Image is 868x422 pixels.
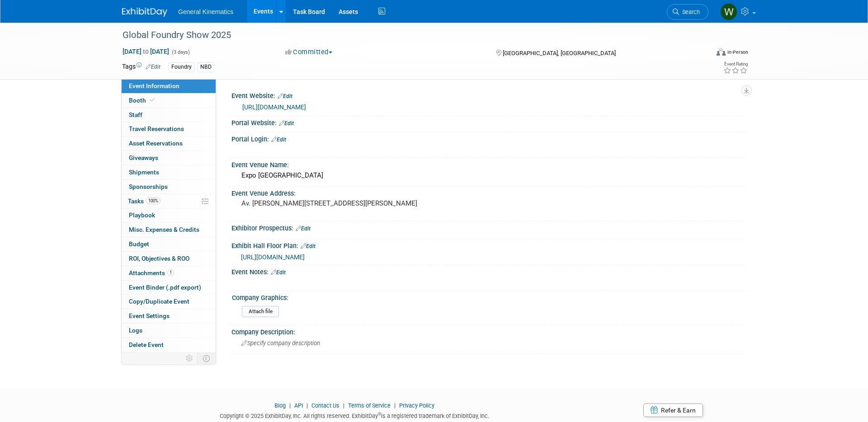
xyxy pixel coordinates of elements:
[122,295,216,309] a: Copy/Duplicate Event
[122,8,167,17] img: ExhibitDay
[378,412,381,417] sup: ®
[348,402,391,409] a: Terms of Service
[242,103,306,111] a: [URL][DOMAIN_NAME]
[122,281,216,295] a: Event Binder (.pdf export)
[129,97,156,104] span: Booth
[182,352,198,364] td: Personalize Event Tab Strip
[231,116,746,128] div: Portal Website:
[294,402,303,409] a: API
[122,338,216,352] a: Delete Event
[231,187,746,198] div: Event Venue Address:
[122,47,170,56] span: [DATE] [DATE]
[129,125,184,132] span: Travel Reservations
[122,136,216,150] a: Asset Reservations
[169,62,194,72] div: Foundry
[679,9,700,15] span: Search
[231,239,746,251] div: Exhibit Hall Floor Plan:
[122,208,216,222] a: Playbook
[198,352,216,364] td: Toggle Event Tabs
[146,64,160,70] a: Edit
[122,309,216,323] a: Event Settings
[129,183,168,190] span: Sponsorships
[231,89,746,101] div: Event Website:
[231,221,746,233] div: Exhibitor Prospectus:
[282,47,336,57] button: Committed
[122,266,216,280] a: Attachments1
[129,140,183,147] span: Asset Reservations
[231,325,746,337] div: Company Description:
[129,169,159,176] span: Shipments
[122,223,216,237] a: Misc. Expenses & Credits
[727,49,748,56] div: In-Person
[129,154,158,161] span: Giveaways
[122,151,216,165] a: Giveaways
[128,197,160,205] span: Tasks
[231,132,746,144] div: Portal Login:
[122,122,216,136] a: Travel Reservations
[122,79,216,93] a: Event Information
[129,284,201,291] span: Event Binder (.pdf export)
[241,253,305,261] a: [URL][DOMAIN_NAME]
[122,237,216,251] a: Budget
[122,108,216,122] a: Staff
[119,27,695,43] div: Global Foundry Show 2025
[122,62,160,72] td: Tags
[341,402,347,409] span: |
[231,265,746,277] div: Event Notes:
[271,136,286,143] a: Edit
[129,341,164,348] span: Delete Event
[311,402,340,409] a: Contact Us
[129,240,149,248] span: Budget
[129,82,179,89] span: Event Information
[279,120,294,127] a: Edit
[167,269,174,276] span: 1
[122,194,216,208] a: Tasks100%
[129,327,142,334] span: Logs
[122,180,216,194] a: Sponsorships
[142,48,150,55] span: to
[129,111,142,118] span: Staff
[241,340,320,347] span: Specify company description
[271,269,286,276] a: Edit
[129,226,199,233] span: Misc. Expenses & Credits
[122,410,587,420] div: Copyright © 2025 ExhibitDay, Inc. All rights reserved. ExhibitDay is a registered trademark of Ex...
[146,197,160,204] span: 100%
[392,402,398,409] span: |
[399,402,434,409] a: Privacy Policy
[287,402,293,409] span: |
[129,298,189,305] span: Copy/Duplicate Event
[503,50,616,56] span: [GEOGRAPHIC_DATA], [GEOGRAPHIC_DATA]
[178,8,233,15] span: General Kinematics
[231,158,746,169] div: Event Venue Name:
[122,324,216,338] a: Logs
[655,47,748,61] div: Event Format
[717,48,726,56] img: Format-Inperson.png
[129,211,155,219] span: Playbook
[643,403,703,417] a: Refer & Earn
[667,4,708,20] a: Search
[241,199,436,207] pre: Av. [PERSON_NAME][STREET_ADDRESS][PERSON_NAME]
[232,291,742,302] div: Company Graphics:
[122,94,216,108] a: Booth
[301,243,316,249] a: Edit
[278,93,292,99] a: Edit
[171,49,190,55] span: (3 days)
[122,252,216,266] a: ROI, Objectives & ROO
[122,165,216,179] a: Shipments
[304,402,310,409] span: |
[150,98,155,103] i: Booth reservation complete
[274,402,286,409] a: Blog
[238,169,739,183] div: Expo [GEOGRAPHIC_DATA]
[129,255,189,262] span: ROI, Objectives & ROO
[129,269,174,277] span: Attachments
[296,225,311,232] a: Edit
[723,62,748,66] div: Event Rating
[129,312,170,319] span: Event Settings
[720,3,737,20] img: Whitney Swanson
[198,62,214,72] div: NBD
